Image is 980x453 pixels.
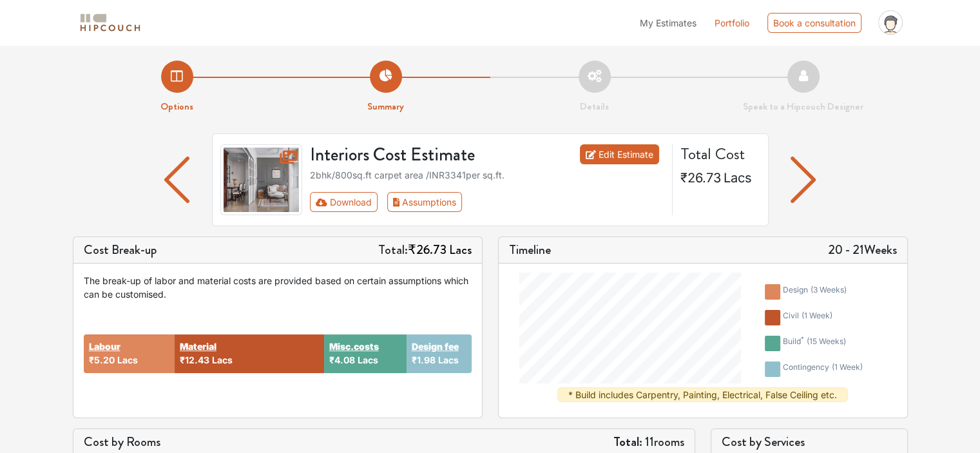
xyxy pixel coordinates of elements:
img: arrow left [791,157,816,203]
div: civil [783,310,832,325]
strong: Total: [613,432,642,451]
div: build [783,336,846,351]
div: design [783,284,847,300]
span: Lacs [438,354,459,365]
h5: Cost by Rooms [84,434,160,450]
strong: Options [160,99,193,113]
span: ₹26.73 [408,240,447,259]
div: Toolbar with button groups [310,192,664,212]
div: 2bhk / 800 sq.ft carpet area /INR 3341 per sq.ft. [310,168,664,182]
h5: Total: [378,242,472,258]
button: Design fee [412,340,459,353]
span: Lacs [358,354,378,365]
span: ( 1 week ) [832,362,863,372]
span: ₹26.73 [680,170,721,186]
span: Lacs [449,240,472,259]
a: Edit Estimate [580,144,659,164]
h4: Total Cost [680,144,758,164]
img: gallery [220,144,303,215]
span: ₹4.08 [329,354,355,365]
h5: Cost Break-up [84,242,157,258]
h5: Timeline [509,242,551,258]
span: ( 15 weeks ) [807,336,846,346]
button: Download [310,192,378,212]
button: Assumptions [387,192,463,212]
span: My Estimates [640,17,697,28]
img: logo-horizontal.svg [78,12,142,34]
span: ( 1 week ) [802,311,832,320]
span: ₹5.20 [89,354,115,365]
strong: Summary [367,99,404,113]
span: ( 3 weeks ) [811,285,847,294]
h5: 20 - 21 Weeks [828,242,897,258]
div: Book a consultation [767,13,861,33]
div: contingency [783,361,863,377]
div: First group [310,192,472,212]
a: Portfolio [715,16,749,30]
strong: Details [580,99,609,113]
img: arrow left [164,157,189,203]
span: logo-horizontal.svg [78,8,142,37]
h5: 11 rooms [613,434,684,450]
h5: Cost by Services [722,434,897,450]
button: Labour [89,340,120,353]
span: Lacs [117,354,138,365]
span: ₹1.98 [412,354,436,365]
span: Lacs [724,170,752,186]
div: * Build includes Carpentry, Painting, Electrical, False Ceiling etc. [557,387,848,402]
button: Material [180,340,216,353]
div: The break-up of labor and material costs are provided based on certain assumptions which can be c... [84,274,472,301]
span: ₹12.43 [180,354,209,365]
strong: Speak to a Hipcouch Designer [743,99,863,113]
button: Misc.costs [329,340,379,353]
span: Lacs [212,354,233,365]
h3: Interiors Cost Estimate [302,144,548,166]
